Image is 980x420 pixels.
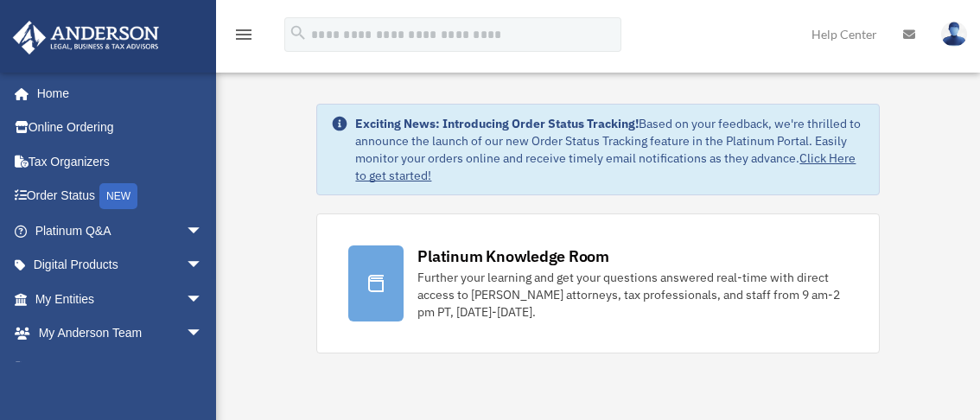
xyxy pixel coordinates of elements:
[417,269,847,321] div: Further your learning and get your questions answered real-time with direct access to [PERSON_NAM...
[355,116,639,131] strong: Exciting News: Introducing Order Status Tracking!
[355,115,864,184] div: Based on your feedback, we're thrilled to announce the launch of our new Order Status Tracking fe...
[186,350,220,385] span: arrow_drop_down
[99,183,137,209] div: NEW
[12,316,229,351] a: My Anderson Teamarrow_drop_down
[233,24,254,45] i: menu
[12,76,220,111] a: Home
[12,111,229,145] a: Online Ordering
[12,282,229,316] a: My Entitiesarrow_drop_down
[417,245,609,267] div: Platinum Knowledge Room
[186,213,220,249] span: arrow_drop_down
[12,144,229,179] a: Tax Organizers
[12,350,229,385] a: My Documentsarrow_drop_down
[289,23,308,42] i: search
[941,22,967,47] img: User Pic
[186,316,220,352] span: arrow_drop_down
[355,150,856,183] a: Click Here to get started!
[233,30,254,45] a: menu
[12,213,229,248] a: Platinum Q&Aarrow_drop_down
[12,248,229,283] a: Digital Productsarrow_drop_down
[186,248,220,283] span: arrow_drop_down
[8,21,164,54] img: Anderson Advisors Platinum Portal
[186,282,220,317] span: arrow_drop_down
[12,179,229,214] a: Order StatusNEW
[316,213,879,353] a: Platinum Knowledge Room Further your learning and get your questions answered real-time with dire...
